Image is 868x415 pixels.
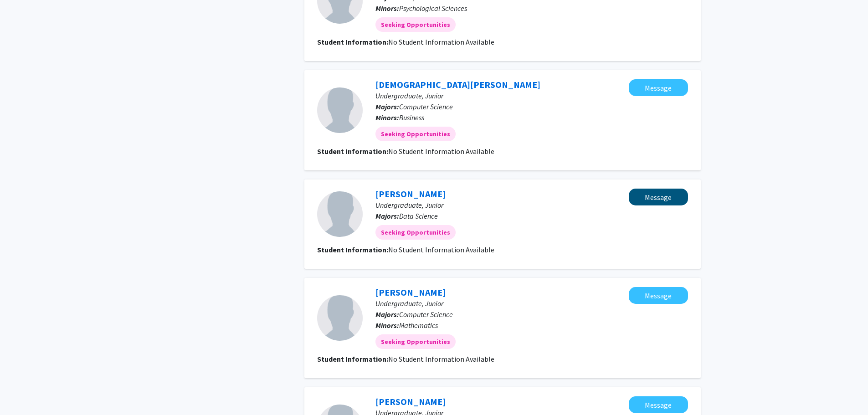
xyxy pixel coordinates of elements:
[399,310,453,319] span: Computer Science
[375,127,456,141] mat-chip: Seeking Opportunities
[629,287,688,304] button: Message Tyler Mitts
[317,37,388,46] b: Student Information:
[388,147,494,156] span: No Student Information Available
[399,4,467,13] span: Psychological Sciences
[375,334,456,349] mat-chip: Seeking Opportunities
[375,287,446,298] a: [PERSON_NAME]
[388,37,494,46] span: No Student Information Available
[375,310,399,319] b: Majors:
[375,225,456,240] mat-chip: Seeking Opportunities
[375,113,399,122] b: Minors:
[317,354,388,364] b: Student Information:
[375,188,446,200] a: [PERSON_NAME]
[317,147,388,156] b: Student Information:
[375,396,446,407] a: [PERSON_NAME]
[375,79,540,90] a: [DEMOGRAPHIC_DATA][PERSON_NAME]
[375,91,443,100] span: Undergraduate, Junior
[375,321,399,330] b: Minors:
[388,354,494,364] span: No Student Information Available
[399,211,438,220] span: Data Science
[375,299,443,308] span: Undergraduate, Junior
[399,102,453,111] span: Computer Science
[629,79,688,96] button: Message Isaiah Korte
[375,4,399,13] b: Minors:
[629,189,688,205] button: Message Henry Klepper
[317,245,388,254] b: Student Information:
[375,200,443,210] span: Undergraduate, Junior
[375,102,399,111] b: Majors:
[629,396,688,413] button: Message Aahana Bharadwaj
[399,321,438,330] span: Mathematics
[399,113,424,122] span: Business
[375,211,399,220] b: Majors:
[7,374,39,408] iframe: Chat
[375,17,456,32] mat-chip: Seeking Opportunities
[388,245,494,254] span: No Student Information Available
